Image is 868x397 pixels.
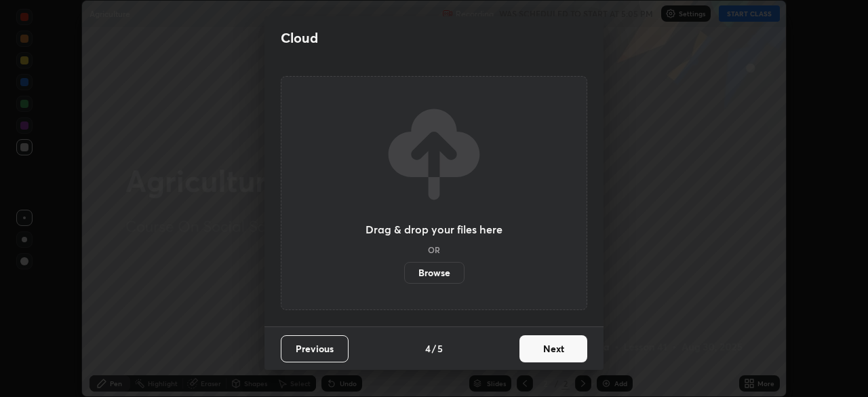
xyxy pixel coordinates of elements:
[428,246,440,254] h5: OR
[425,341,431,356] h4: 4
[281,335,349,362] button: Previous
[281,29,318,47] h2: Cloud
[437,341,443,356] h4: 5
[432,341,436,356] h4: /
[519,335,587,362] button: Next
[366,224,502,235] h3: Drag & drop your files here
